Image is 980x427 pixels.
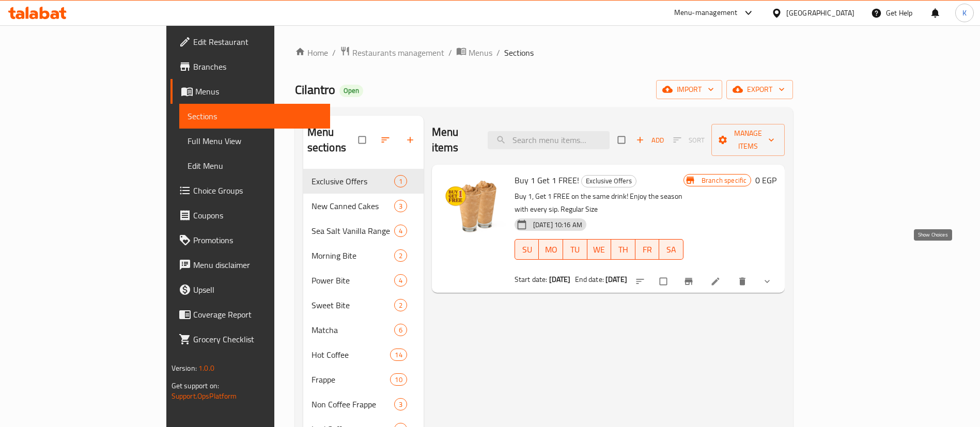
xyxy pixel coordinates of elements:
div: Frappe [312,373,391,386]
div: Exclusive Offers [312,175,394,187]
div: items [394,175,407,187]
b: [DATE] [549,273,571,286]
span: FR [640,242,656,257]
span: End date: [575,273,604,286]
div: items [394,398,407,410]
button: show more [756,270,781,293]
button: import [656,80,722,99]
span: Sweet Bite [312,299,394,311]
span: Matcha [312,324,394,336]
span: Menu disclaimer [193,259,322,271]
span: Morning Bite [312,249,394,262]
span: Grocery Checklist [193,333,322,345]
span: [DATE] 10:16 AM [529,220,586,230]
span: Choice Groups [193,184,322,197]
a: Choice Groups [170,178,330,203]
span: 14 [391,350,406,360]
div: items [394,225,407,237]
h6: 0 EGP [755,173,776,187]
a: Support.OpsPlatform [172,389,237,403]
button: SU [515,239,539,260]
span: Cilantro [295,78,335,101]
button: TU [563,239,587,260]
div: Exclusive Offers [581,175,636,187]
div: Menu-management [674,7,738,19]
div: Power Bite4 [303,268,424,293]
li: / [332,46,336,59]
span: Power Bite [312,274,394,287]
div: Matcha6 [303,318,424,342]
span: Coverage Report [193,308,322,321]
button: WE [587,239,612,260]
button: Branch-specific-item [677,270,702,293]
span: Select section [612,130,633,150]
span: 1 [395,177,407,186]
span: Select to update [654,272,675,291]
span: Non Coffee Frappe [312,398,394,410]
div: Sweet Bite2 [303,293,424,318]
div: items [394,249,407,262]
span: Menus [469,46,492,59]
a: Full Menu View [179,129,330,153]
div: Exclusive Offers1 [303,169,424,194]
span: 10 [391,375,406,385]
span: 1.0.0 [198,361,214,375]
span: 4 [395,226,407,236]
span: SU [519,242,535,257]
span: Select all sections [352,130,374,150]
span: Edit Restaurant [193,36,322,48]
div: items [390,349,407,361]
div: Hot Coffee [312,349,391,361]
button: Manage items [711,124,785,156]
span: Start date: [515,273,548,286]
a: Branches [170,54,330,79]
div: New Canned Cakes3 [303,194,424,218]
span: MO [543,242,559,257]
p: Buy 1, Get 1 FREE on the same drink! Enjoy the season with every sip. Regular Size [515,190,683,216]
span: 6 [395,325,407,335]
a: Coverage Report [170,302,330,327]
li: / [496,46,500,59]
a: Sections [179,104,330,129]
a: Menus [456,46,492,59]
button: TH [611,239,635,260]
span: 4 [395,276,407,286]
a: Edit Menu [179,153,330,178]
span: Sections [188,110,322,122]
span: WE [592,242,608,257]
span: TU [567,242,583,257]
input: search [488,131,610,149]
div: New Canned Cakes [312,200,394,212]
span: Menus [195,85,322,98]
h2: Menu sections [307,124,359,155]
a: Menus [170,79,330,104]
span: Buy 1 Get 1 FREE! [515,172,579,188]
span: Add [636,134,664,146]
span: Sections [504,46,534,59]
span: Coupons [193,209,322,222]
nav: breadcrumb [295,46,794,59]
button: Add [633,132,666,148]
button: FR [635,239,660,260]
span: Sort sections [374,129,399,151]
span: Restaurants management [352,46,444,59]
span: Version: [172,361,197,375]
span: 3 [395,201,407,211]
span: 2 [395,251,407,261]
span: TH [615,242,631,257]
span: Sea Salt Vanilla Range [312,225,394,237]
span: Edit Menu [188,160,322,172]
span: Branch specific [697,176,751,185]
span: 3 [395,400,407,409]
div: items [394,274,407,287]
div: items [394,200,407,212]
h2: Menu items [432,124,475,155]
a: Grocery Checklist [170,327,330,352]
a: Restaurants management [340,46,444,59]
div: [GEOGRAPHIC_DATA] [786,7,854,19]
span: SA [663,242,679,257]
